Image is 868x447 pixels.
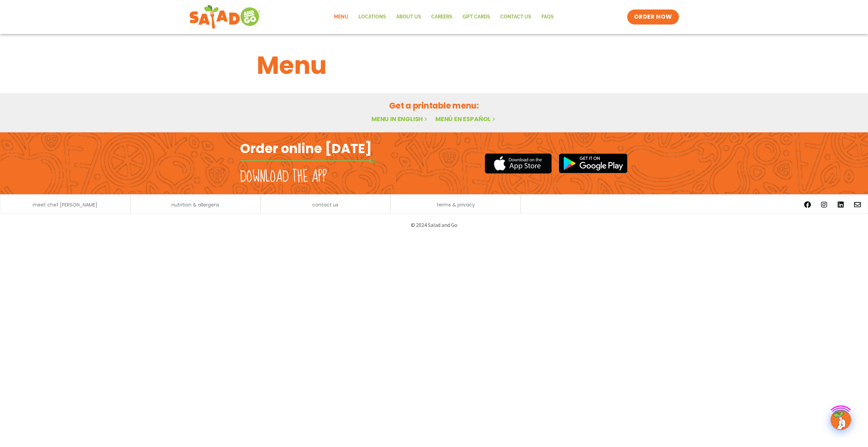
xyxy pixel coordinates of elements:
h2: Get a printable menu: [257,100,611,112]
span: ORDER NOW [634,13,672,21]
h1: Menu [257,47,611,84]
img: google_play [558,153,628,173]
img: fork [240,159,376,163]
a: FAQs [536,9,559,25]
nav: Menu [329,9,559,25]
h2: Download the app [240,167,327,186]
a: contact us [312,202,338,207]
a: meet chef [PERSON_NAME] [33,202,97,207]
a: Locations [353,9,391,25]
a: ORDER NOW [627,10,679,24]
a: GIFT CARDS [457,9,495,25]
img: appstore [485,152,552,175]
a: Menú en español [435,115,497,123]
a: Menu [329,9,353,25]
p: © 2024 Salad and Go [244,220,624,230]
a: nutrition & allergens [171,202,219,207]
a: Careers [426,9,457,25]
a: Contact Us [495,9,536,25]
a: terms & privacy [437,202,475,207]
a: About Us [391,9,426,25]
img: new-SAG-logo-768×292 [189,3,261,31]
h2: Order online [DATE] [240,140,372,157]
a: Menu in English [371,115,429,123]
